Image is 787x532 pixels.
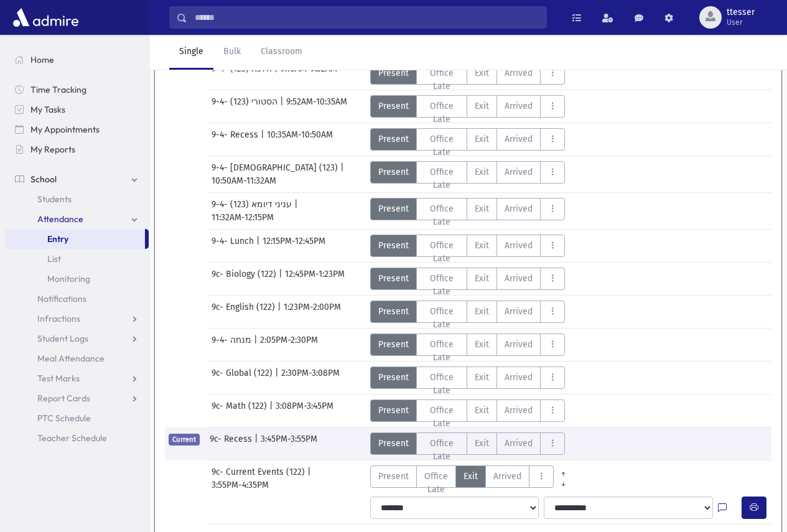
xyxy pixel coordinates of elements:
span: Arrived [505,305,533,318]
span: Student Logs [37,333,88,344]
a: Students [5,189,149,209]
span: 9-4- [DEMOGRAPHIC_DATA] (123) [212,161,340,174]
span: Arrived [505,239,533,252]
span: 1:23PM-2:00PM [284,301,341,323]
div: AttTypes [370,432,566,455]
span: Arrived [505,371,533,384]
span: Present [378,166,409,179]
span: Exit [475,404,489,417]
span: Students [37,194,72,205]
span: School [30,174,57,185]
span: Present [378,133,409,146]
a: My Reports [5,139,149,159]
span: Arrived [493,470,521,483]
span: Arrived [505,338,533,351]
a: Student Logs [5,329,149,348]
div: AttTypes [370,198,566,220]
div: AttTypes [370,62,566,85]
span: Office Late [424,470,448,496]
a: Classroom [251,35,312,70]
span: Office Late [424,437,460,463]
span: 9c- English (122) [212,301,277,323]
div: AttTypes [370,161,566,184]
span: My Appointments [30,124,100,135]
span: Report Cards [37,393,90,404]
span: Exit [475,67,489,80]
span: 9c- Current Events (122) [212,465,307,478]
a: All Prior [554,465,573,475]
span: Present [378,239,409,252]
span: Infractions [37,313,80,324]
span: | [254,432,261,455]
a: Notifications [5,289,149,309]
span: Monitoring [47,273,90,284]
span: 9:52AM-10:35AM [286,95,347,118]
a: Test Marks [5,368,149,388]
span: Present [378,338,409,351]
span: Exit [475,371,489,384]
span: Exit [463,470,478,483]
span: | [254,334,260,356]
span: 10:35AM-10:50AM [267,128,333,151]
span: Present [378,272,409,285]
span: Arrived [505,272,533,285]
span: 3:08PM-3:45PM [276,399,333,422]
img: AdmirePro [10,5,81,30]
a: Attendance [5,209,149,229]
span: Present [378,437,409,450]
span: ttesser [727,7,755,17]
span: Present [378,67,409,80]
a: Meal Attendance [5,348,149,368]
a: Home [5,50,149,70]
div: AttTypes [370,366,566,389]
span: PTC Schedule [37,413,91,424]
div: AttTypes [370,268,566,290]
a: List [5,249,149,269]
span: 2:05PM-2:30PM [260,334,318,356]
span: Attendance [37,213,83,225]
span: | [340,161,347,174]
div: AttTypes [370,399,566,422]
span: 12:15PM-12:45PM [263,235,325,257]
span: Current [169,434,200,446]
span: My Reports [30,144,75,155]
span: Arrived [505,67,533,80]
span: | [279,268,285,290]
span: List [47,253,61,264]
span: Arrived [505,100,533,113]
span: Office Late [424,404,460,430]
span: | [269,399,276,422]
span: | [280,95,286,118]
a: My Tasks [5,100,149,119]
span: Exit [475,133,489,146]
span: Arrived [505,133,533,146]
span: Exit [475,272,489,285]
span: 12:45PM-1:23PM [285,268,345,290]
span: Exit [475,305,489,318]
span: Office Late [424,133,460,159]
a: Time Tracking [5,80,149,100]
span: Arrived [505,437,533,450]
span: Office Late [424,305,460,331]
a: Bulk [213,35,251,70]
span: 2:30PM-3:08PM [281,366,340,389]
span: Arrived [505,404,533,417]
span: Office Late [424,272,460,298]
a: Entry [5,229,145,249]
div: AttTypes [370,301,566,323]
span: Arrived [505,202,533,215]
span: 3:45PM-3:55PM [261,432,317,455]
span: Exit [475,338,489,351]
span: Present [378,470,409,483]
span: Home [30,54,54,65]
span: | [261,128,267,151]
span: Present [378,202,409,215]
span: 10:50AM-11:32AM [212,174,276,187]
span: Present [378,305,409,318]
a: My Appointments [5,119,149,139]
span: Present [378,404,409,417]
span: 9-4- Recess [212,128,261,151]
span: 9-4- הלכה (123) [212,62,274,85]
div: AttTypes [370,235,566,257]
span: User [727,17,755,27]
